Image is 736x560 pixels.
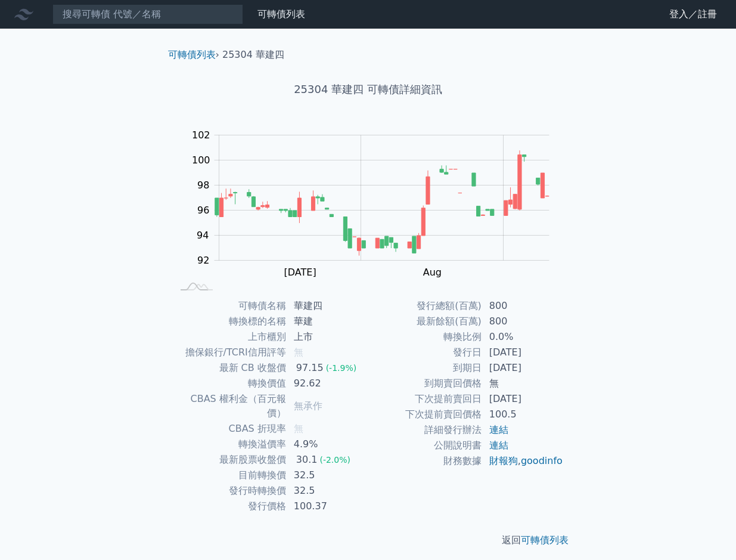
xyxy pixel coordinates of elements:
[676,503,736,560] iframe: Chat Widget
[319,455,350,465] span: (-2.0%)
[173,421,287,437] td: CBAS 折現率
[368,329,482,345] td: 轉換比例
[482,298,564,314] td: 800
[368,453,482,469] td: 財務數據
[197,205,209,216] tspan: 96
[368,422,482,438] td: 詳細發行辦法
[173,298,287,314] td: 可轉債名稱
[222,48,284,62] li: 25304 華建四
[197,230,209,241] tspan: 94
[197,255,209,266] tspan: 92
[368,314,482,329] td: 最新餘額(百萬)
[368,345,482,360] td: 發行日
[294,453,320,467] div: 30.1
[215,150,549,255] g: Series
[482,407,564,422] td: 100.5
[660,5,726,24] a: 登入／註冊
[173,391,287,421] td: CBAS 權利金（百元報價）
[294,346,303,358] span: 無
[489,424,508,435] a: 連結
[173,345,287,360] td: 擔保銀行/TCRI信用評等
[192,129,210,141] tspan: 102
[287,329,368,345] td: 上市
[168,49,216,60] a: 可轉債列表
[287,468,368,483] td: 32.5
[52,4,243,24] input: 搜尋可轉債 代號／名稱
[676,503,736,560] div: 聊天小工具
[326,363,357,373] span: (-1.9%)
[294,423,303,434] span: 無
[489,440,508,451] a: 連結
[173,437,287,452] td: 轉換溢價率
[489,455,518,466] a: 財報狗
[482,376,564,391] td: 無
[173,376,287,391] td: 轉換價值
[287,483,368,499] td: 32.5
[173,452,287,468] td: 最新股票收盤價
[482,453,564,469] td: ,
[482,314,564,329] td: 800
[423,267,442,278] tspan: Aug
[287,437,368,452] td: 4.9%
[159,533,578,547] p: 返回
[186,129,567,278] g: Chart
[287,499,368,514] td: 100.37
[482,391,564,407] td: [DATE]
[173,483,287,499] td: 發行時轉換價
[521,534,569,546] a: 可轉債列表
[173,468,287,483] td: 目前轉換價
[482,329,564,345] td: 0.0%
[257,8,305,20] a: 可轉債列表
[368,360,482,376] td: 到期日
[482,360,564,376] td: [DATE]
[521,455,563,466] a: goodinfo
[173,314,287,329] td: 轉換標的名稱
[197,180,209,191] tspan: 98
[368,376,482,391] td: 到期賣回價格
[284,267,316,278] tspan: [DATE]
[173,360,287,376] td: 最新 CB 收盤價
[287,376,368,391] td: 92.62
[287,314,368,329] td: 華建
[168,48,219,62] li: ›
[287,298,368,314] td: 華建四
[368,438,482,453] td: 公開說明書
[173,329,287,345] td: 上市櫃別
[368,407,482,422] td: 下次提前賣回價格
[192,154,210,166] tspan: 100
[159,81,578,98] h1: 25304 華建四 可轉債詳細資訊
[482,345,564,360] td: [DATE]
[173,499,287,514] td: 發行價格
[368,298,482,314] td: 發行總額(百萬)
[294,361,326,375] div: 97.15
[294,400,322,412] span: 無承作
[368,391,482,407] td: 下次提前賣回日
